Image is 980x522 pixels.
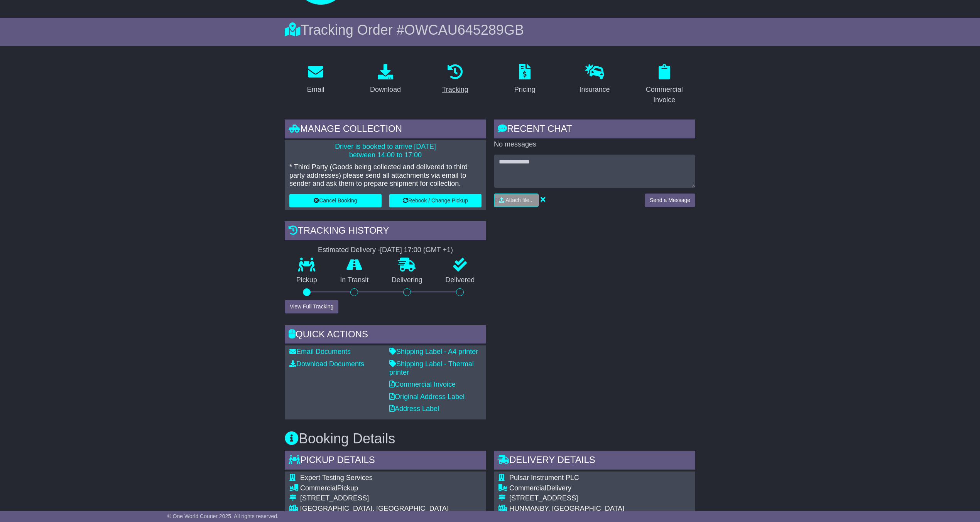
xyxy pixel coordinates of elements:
[442,84,468,95] div: Tracking
[285,276,329,285] p: Pickup
[289,143,482,159] p: Driver is booked to arrive [DATE] between 14:00 to 17:00
[285,246,486,254] div: Estimated Delivery -
[285,431,695,446] h3: Booking Details
[300,484,449,493] div: Pickup
[389,381,456,388] a: Commercial Invoice
[307,84,324,95] div: Email
[437,61,473,98] a: Tracking
[509,474,579,482] span: Pulsar Instrument PLC
[285,451,486,471] div: Pickup Details
[289,194,382,207] button: Cancel Booking
[494,140,695,149] p: No messages
[302,61,329,98] a: Email
[380,246,453,254] div: [DATE] 17:00 (GMT +1)
[404,22,524,38] span: OWCAU645289GB
[509,484,691,493] div: Delivery
[389,405,439,413] a: Address Label
[633,61,695,108] a: Commercial Invoice
[494,451,695,471] div: Delivery Details
[389,393,465,401] a: Original Address Label
[509,484,546,492] span: Commercial
[389,194,482,207] button: Rebook / Change Pickup
[167,513,279,519] span: © One World Courier 2025. All rights reserved.
[380,276,434,285] p: Delivering
[389,348,478,355] a: Shipping Label - A4 printer
[509,61,541,98] a: Pricing
[289,163,482,188] p: * Third Party (Goods being collected and delivered to third party addresses) please send all atta...
[494,120,695,140] div: RECENT CHAT
[509,494,691,503] div: [STREET_ADDRESS]
[329,276,380,285] p: In Transit
[300,484,337,492] span: Commercial
[579,84,610,95] div: Insurance
[300,505,449,513] div: [GEOGRAPHIC_DATA], [GEOGRAPHIC_DATA]
[285,22,695,38] div: Tracking Order #
[638,84,690,105] div: Commercial Invoice
[289,360,364,368] a: Download Documents
[389,360,474,376] a: Shipping Label - Thermal printer
[285,120,486,140] div: Manage collection
[365,61,406,98] a: Download
[285,325,486,346] div: Quick Actions
[300,494,449,503] div: [STREET_ADDRESS]
[285,221,486,242] div: Tracking history
[370,84,401,95] div: Download
[434,276,487,285] p: Delivered
[289,348,351,355] a: Email Documents
[645,194,695,207] button: Send a Message
[509,505,691,513] div: HUNMANBY, [GEOGRAPHIC_DATA]
[514,84,536,95] div: Pricing
[574,61,615,98] a: Insurance
[285,300,338,313] button: View Full Tracking
[300,474,373,482] span: Expert Testing Services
